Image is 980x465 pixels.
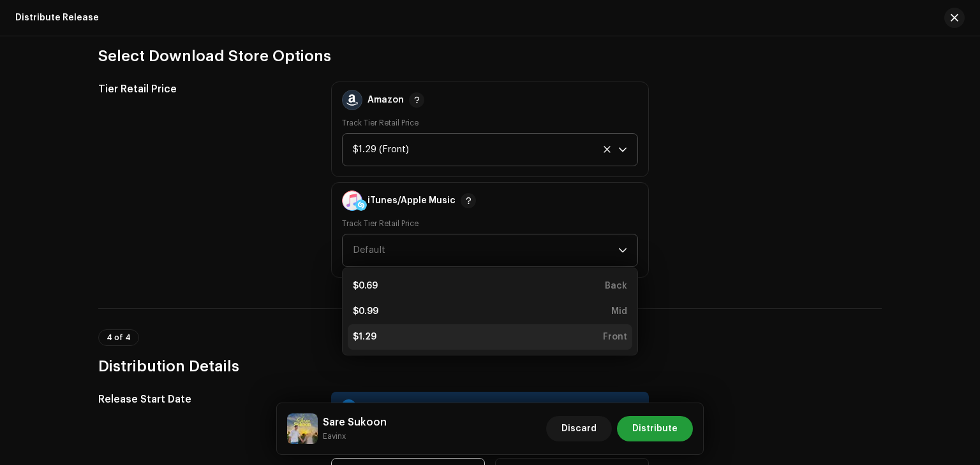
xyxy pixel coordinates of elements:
[107,334,131,341] span: 4 of 4
[632,416,678,441] span: Distribute
[546,416,612,441] button: Discard
[617,416,693,441] button: Distribute
[348,324,632,350] li: [object Object]
[348,299,632,324] li: [object Object]
[287,413,318,444] img: 88a3c1c8-1ee0-49d6-a849-67944af57fe3
[15,13,99,23] div: Distribute Release
[561,416,597,441] span: Discard
[367,95,404,105] div: Amazon
[348,273,632,299] li: [object Object]
[367,399,639,415] div: How long does distribution take? Find out .
[618,134,627,166] div: dropdown trigger
[98,82,311,97] h5: Tier Retail Price
[603,331,627,343] div: Front
[367,196,456,206] div: iTunes/Apple Music
[343,268,637,355] ul: Option List
[323,415,387,430] h5: Sare Sukoon
[611,305,627,318] div: Mid
[618,234,627,266] div: dropdown trigger
[353,305,378,318] div: $0.99
[98,46,882,66] h3: Select Download Store Options
[323,430,387,443] small: Sare Sukoon
[98,356,882,376] h3: Distribution Details
[353,280,378,292] div: $0.69
[605,280,627,292] div: Back
[353,234,618,266] span: Default
[353,331,376,343] div: $1.29
[342,218,419,229] label: Track Tier Retail Price
[98,392,311,407] h5: Release Start Date
[353,245,385,255] span: Default
[353,134,618,166] span: [object Object]
[342,118,419,128] label: Track Tier Retail Price
[353,134,598,166] div: $1.29 (Front)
